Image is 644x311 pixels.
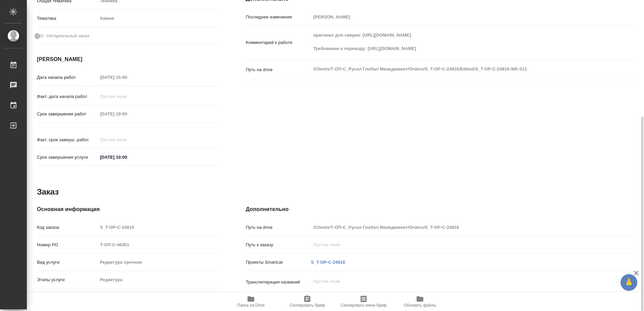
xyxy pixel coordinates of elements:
textarea: оригинал для сверки: [URL][DOMAIN_NAME] Требование к переводу: [URL][DOMAIN_NAME] [311,30,604,54]
span: Скопировать бриф [289,303,325,308]
span: Скопировать мини-бриф [340,303,386,308]
p: Путь на drive [246,224,311,231]
p: Факт. срок заверш. работ [37,137,98,143]
textarea: /Clients/Т-ОП-С_Русал Глобал Менеджмент/Orders/S_T-OP-C-24816/Edited/S_T-OP-C-24816-WK-011 [311,63,604,75]
button: Папка на Drive [223,292,279,311]
p: Этапы услуги [37,276,98,283]
p: Проекты Smartcat [246,259,311,266]
input: Пустое поле [98,240,219,250]
p: Дата начала работ [37,74,98,81]
p: Последнее изменение [246,14,311,20]
p: Комментарий к работе [246,39,311,46]
p: Факт. дата начала работ [37,93,98,100]
input: Пустое поле [98,222,219,232]
input: Пустое поле [98,109,156,119]
p: Срок завершения работ [37,111,98,117]
span: Папка на Drive [237,303,265,308]
button: Скопировать бриф [279,292,335,311]
p: Путь к заказу [246,242,311,248]
input: Пустое поле [98,275,219,284]
p: Вид услуги [37,259,98,266]
p: Код заказа [37,224,98,231]
p: Срок завершения услуги [37,154,98,161]
input: Пустое поле [98,257,219,267]
button: Скопировать мини-бриф [335,292,392,311]
span: 🙏 [623,275,635,290]
input: ✎ Введи что-нибудь [98,152,156,162]
input: Пустое поле [98,135,156,145]
input: Пустое поле [311,222,604,232]
button: 🙏 [621,274,637,291]
div: Химия [98,13,219,24]
input: Пустое поле [98,92,156,101]
p: Транслитерация названий [246,279,311,286]
h4: Основная информация [37,205,219,213]
h4: [PERSON_NAME] [37,55,219,63]
button: Обновить файлы [392,292,448,311]
p: Путь на drive [246,66,311,73]
input: Пустое поле [98,72,156,82]
h2: Заказ [37,187,59,197]
p: Номер РО [37,242,98,248]
p: Тематика [37,15,98,22]
h4: Дополнительно [246,205,637,213]
input: Пустое поле [311,12,604,22]
input: Пустое поле [311,240,604,250]
span: Обновить файлы [404,303,436,308]
span: Нотариальный заказ [47,33,89,39]
a: S_T-OP-C-24816 [311,260,345,265]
